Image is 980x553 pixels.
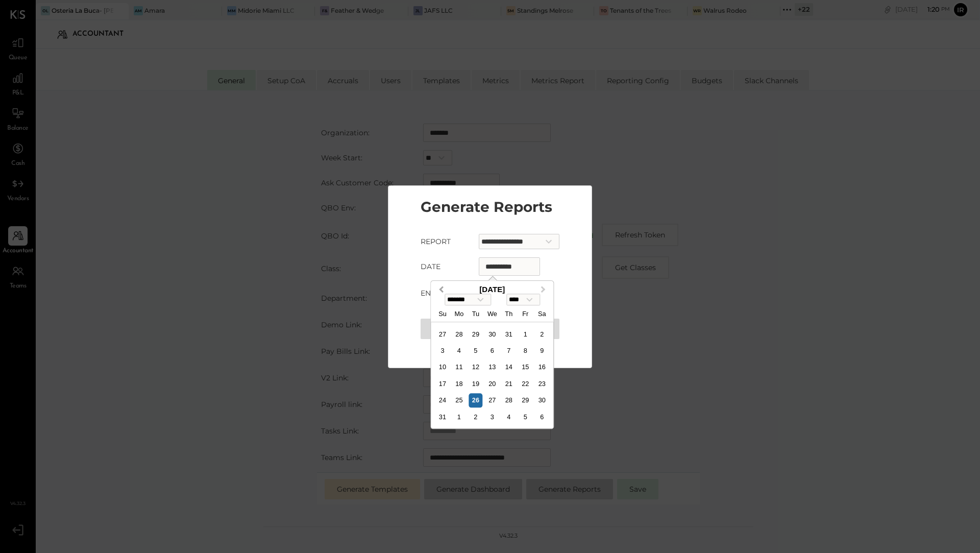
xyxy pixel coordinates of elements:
div: Choose Tuesday, August 5th, 2025 [469,344,482,357]
div: Choose Sunday, August 24th, 2025 [435,394,449,407]
div: Choose Saturday, September 6th, 2025 [535,410,549,424]
div: Choose Sunday, July 27th, 2025 [435,327,449,341]
div: Choose Date [430,280,554,429]
button: Previous Month [432,282,448,298]
div: [DATE] [431,285,553,294]
div: Choose Saturday, August 23rd, 2025 [535,377,549,391]
div: Thursday [502,307,516,321]
div: Choose Friday, August 8th, 2025 [519,344,532,357]
div: Choose Wednesday, September 3rd, 2025 [485,410,499,424]
div: Choose Monday, July 28th, 2025 [452,327,466,341]
div: Choose Monday, August 18th, 2025 [452,377,466,391]
div: Choose Thursday, August 7th, 2025 [502,344,516,357]
div: Friday [519,307,532,321]
div: Choose Thursday, August 28th, 2025 [502,394,516,407]
label: Report [421,236,464,247]
button: Cancel [399,347,581,357]
label: Date [421,261,464,272]
div: Choose Saturday, August 9th, 2025 [535,344,549,357]
div: Choose Wednesday, July 30th, 2025 [485,327,499,341]
div: Monday [452,307,466,321]
div: Sunday [435,307,449,321]
div: Choose Monday, August 4th, 2025 [452,344,466,357]
div: Tuesday [469,307,482,321]
div: Choose Wednesday, August 13th, 2025 [485,360,499,374]
h3: Generate Reports [421,196,559,218]
div: Choose Wednesday, August 27th, 2025 [485,394,499,407]
div: Choose Monday, August 25th, 2025 [452,394,466,407]
div: Choose Sunday, August 31st, 2025 [435,410,449,424]
div: Month August, 2025 [434,326,550,425]
div: Choose Friday, August 1st, 2025 [519,327,532,341]
div: Choose Saturday, August 16th, 2025 [535,360,549,374]
div: Wednesday [485,307,499,321]
div: Choose Wednesday, August 20th, 2025 [485,377,499,391]
label: End Date [421,288,464,298]
div: Choose Monday, August 11th, 2025 [452,360,466,374]
div: Choose Tuesday, July 29th, 2025 [469,327,482,341]
div: Choose Tuesday, August 26th, 2025 [469,394,482,407]
div: Choose Monday, September 1st, 2025 [452,410,466,424]
button: Next Month [536,282,552,298]
div: Choose Thursday, August 21st, 2025 [502,377,516,391]
div: Choose Sunday, August 3rd, 2025 [435,344,449,357]
div: Choose Thursday, August 14th, 2025 [502,360,516,374]
div: Choose Saturday, August 2nd, 2025 [535,327,549,341]
div: Choose Friday, August 29th, 2025 [519,394,532,407]
div: Choose Thursday, July 31st, 2025 [502,327,516,341]
div: Choose Friday, August 15th, 2025 [519,360,532,374]
div: Choose Friday, September 5th, 2025 [519,410,532,424]
div: Choose Friday, August 22nd, 2025 [519,377,532,391]
div: Choose Tuesday, August 12th, 2025 [469,360,482,374]
div: Saturday [535,307,549,321]
div: Choose Tuesday, August 19th, 2025 [469,377,482,391]
div: Choose Tuesday, September 2nd, 2025 [469,410,482,424]
div: Choose Sunday, August 10th, 2025 [435,360,449,374]
div: Choose Saturday, August 30th, 2025 [535,394,549,407]
div: Choose Sunday, August 17th, 2025 [435,377,449,391]
button: Generate Reports [421,319,559,339]
div: Choose Thursday, September 4th, 2025 [502,410,516,424]
div: Choose Wednesday, August 6th, 2025 [485,344,499,357]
